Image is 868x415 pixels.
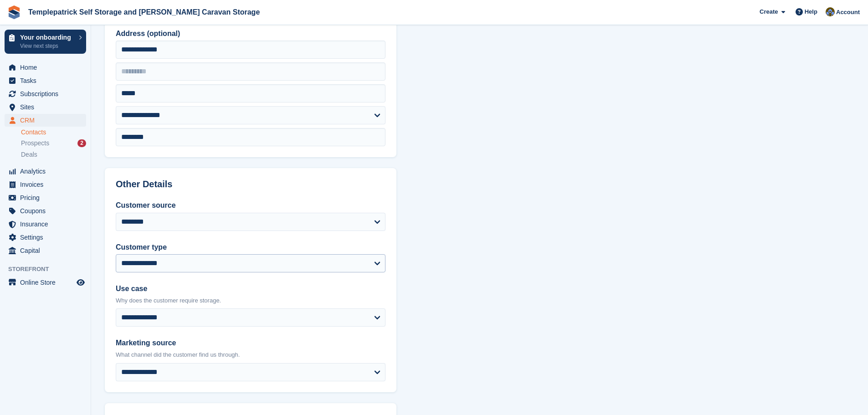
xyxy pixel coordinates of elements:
[5,191,86,204] a: menu
[116,338,385,348] label: Marketing source
[20,276,75,289] span: Online Store
[5,231,86,244] a: menu
[8,265,91,274] span: Storefront
[116,242,385,253] label: Customer type
[21,150,37,159] span: Deals
[25,5,263,20] a: Templepatrick Self Storage and [PERSON_NAME] Caravan Storage
[75,277,86,288] a: Preview store
[20,191,75,204] span: Pricing
[836,8,860,17] span: Account
[116,296,385,305] p: Why does the customer require storage.
[20,42,74,50] p: View next steps
[20,244,75,257] span: Capital
[116,28,385,39] label: Address (optional)
[5,30,86,54] a: Your onboarding View next steps
[21,139,49,148] span: Prospects
[20,114,75,127] span: CRM
[21,128,86,137] a: Contacts
[5,114,86,127] a: menu
[20,61,75,74] span: Home
[5,205,86,217] a: menu
[5,276,86,289] a: menu
[5,61,86,74] a: menu
[20,165,75,178] span: Analytics
[20,87,75,100] span: Subscriptions
[5,178,86,191] a: menu
[5,165,86,178] a: menu
[116,179,385,190] h2: Other Details
[20,101,75,113] span: Sites
[20,178,75,191] span: Invoices
[7,5,21,19] img: stora-icon-8386f47178a22dfd0bd8f6a31ec36ba5ce8667c1dd55bd0f319d3a0aa187defe.svg
[20,205,75,217] span: Coupons
[77,139,86,147] div: 2
[5,74,86,87] a: menu
[21,150,86,159] a: Deals
[116,200,385,211] label: Customer source
[5,218,86,231] a: menu
[21,138,86,148] a: Prospects 2
[116,283,385,294] label: Use case
[760,7,778,16] span: Create
[5,101,86,113] a: menu
[5,244,86,257] a: menu
[805,7,817,16] span: Help
[5,87,86,100] a: menu
[20,34,74,41] p: Your onboarding
[20,74,75,87] span: Tasks
[20,231,75,244] span: Settings
[116,350,385,359] p: What channel did the customer find us through.
[20,218,75,231] span: Insurance
[826,7,835,16] img: Karen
